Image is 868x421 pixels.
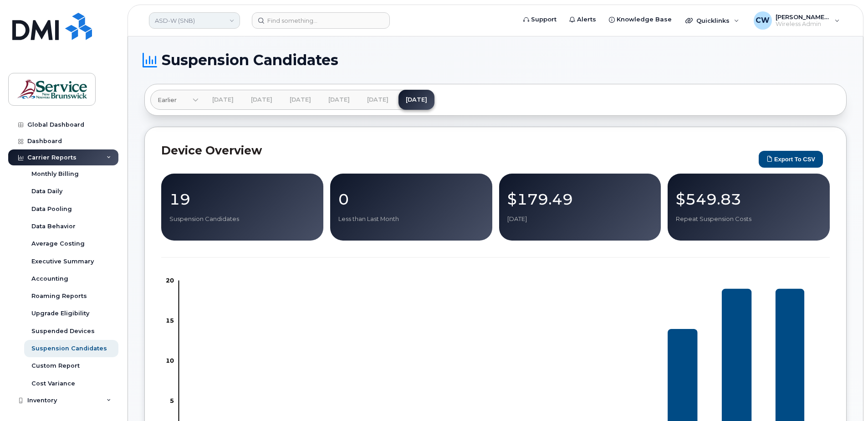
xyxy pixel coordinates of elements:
p: $179.49 [507,191,653,207]
p: Repeat Suspension Costs [676,215,822,223]
a: [DATE] [398,90,434,110]
p: $549.83 [676,191,822,207]
a: [DATE] [360,90,396,110]
p: 0 [338,191,484,207]
a: [DATE] [321,90,357,110]
p: 19 [169,191,315,207]
button: Export to CSV [759,151,823,168]
p: [DATE] [507,215,653,223]
tspan: 5 [170,397,174,405]
a: Earlier [150,90,199,110]
p: Suspension Candidates [169,215,315,223]
a: [DATE] [244,90,280,110]
p: Less than Last Month [338,215,484,223]
tspan: 20 [166,277,174,284]
h2: Device Overview [161,144,754,157]
a: [DATE] [205,90,241,110]
tspan: 10 [166,357,174,364]
span: Earlier [158,96,177,104]
span: Suspension Candidates [162,53,338,67]
a: [DATE] [282,90,318,110]
tspan: 15 [166,317,174,324]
